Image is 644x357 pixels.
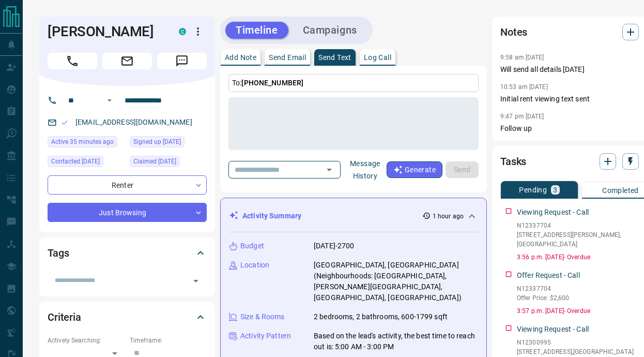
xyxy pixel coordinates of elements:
p: Location [240,260,269,271]
div: Sat Aug 09 2025 [130,136,207,151]
h2: Criteria [48,309,81,325]
p: Offer Request - Call [517,270,580,281]
span: Message [157,53,207,69]
span: Active 35 minutes ago [51,137,114,147]
span: [PHONE_NUMBER] [241,79,303,87]
div: Sat Aug 09 2025 [130,156,207,170]
p: Pending [519,186,547,194]
div: Criteria [48,305,207,330]
p: N12300995 [517,338,634,347]
div: Activity Summary1 hour ago [229,206,478,226]
h2: Notes [500,24,527,40]
h2: Tasks [500,153,526,170]
span: Contacted [DATE] [51,156,100,167]
p: 10:53 am [DATE] [500,83,548,91]
p: Offer Price: $2,600 [517,293,569,303]
p: Send Email [269,54,306,61]
p: Completed [602,187,639,194]
p: Activity Pattern [240,331,291,341]
button: Timeline [225,22,288,39]
svg: Email Valid [61,119,68,126]
p: 3 [553,186,557,194]
div: Mon Aug 11 2025 [48,156,125,170]
p: 9:58 am [DATE] [500,54,544,61]
button: Open [322,162,336,177]
p: Add Note [225,54,256,61]
button: Open [103,94,116,107]
span: Call [48,53,97,69]
div: Renter [48,175,207,195]
p: Based on the lead's activity, the best time to reach out is: 5:00 AM - 3:00 PM [314,331,478,352]
button: Message History [344,155,387,184]
p: Size & Rooms [240,311,285,322]
p: 9:47 pm [DATE] [500,113,544,120]
p: Viewing Request - Call [517,324,589,335]
button: Campaigns [293,22,367,39]
p: To: [228,74,479,92]
p: Actively Searching: [48,336,125,345]
h1: [PERSON_NAME] [48,23,163,40]
p: [DATE]-2700 [314,241,354,251]
p: N12337704 [517,284,569,293]
div: Wed Aug 13 2025 [48,136,125,151]
p: [GEOGRAPHIC_DATA], [GEOGRAPHIC_DATA] (Neighbourhoods: [GEOGRAPHIC_DATA], [PERSON_NAME][GEOGRAPHIC... [314,260,478,303]
button: Generate [387,161,442,178]
p: Log Call [364,54,391,61]
span: Email [102,53,152,69]
p: Activity Summary [242,211,301,221]
div: Just Browsing [48,203,207,222]
p: 1 hour ago [433,212,464,221]
p: Budget [240,241,264,251]
div: condos.ca [179,28,186,35]
div: Tags [48,241,207,265]
p: Send Text [318,54,351,61]
span: Claimed [DATE] [133,156,176,167]
p: 2 bedrooms, 2 bathrooms, 600-1799 sqft [314,311,448,322]
h2: Tags [48,245,69,261]
button: Open [189,274,203,288]
span: Signed up [DATE] [133,137,181,147]
p: Viewing Request - Call [517,207,589,218]
a: [EMAIL_ADDRESS][DOMAIN_NAME] [75,118,192,126]
p: [STREET_ADDRESS] , [GEOGRAPHIC_DATA] [517,347,634,356]
p: Timeframe: [130,336,207,345]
